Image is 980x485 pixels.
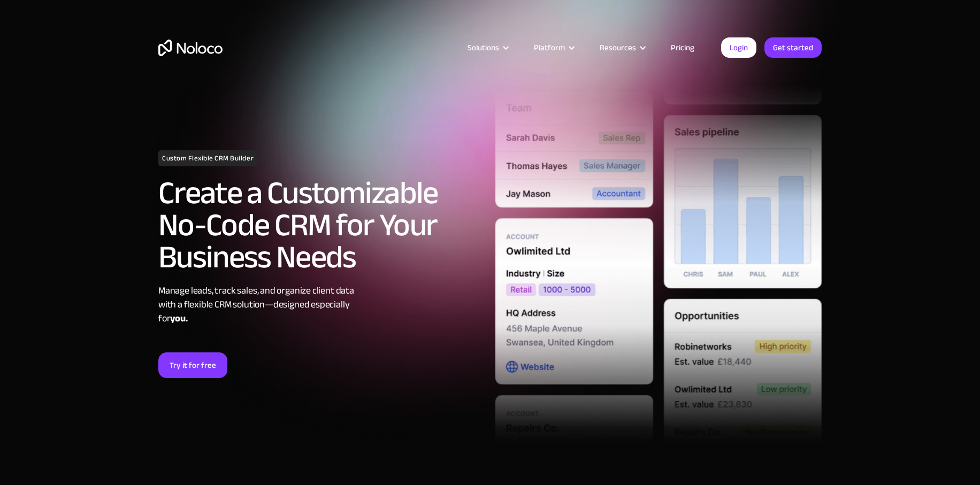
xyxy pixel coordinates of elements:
[158,284,485,326] div: Manage leads, track sales, and organize client data with a flexible CRM solution—designed especia...
[158,352,227,378] a: Try it for free
[158,40,223,56] a: home
[520,41,586,55] div: Platform
[586,41,657,55] div: Resources
[170,310,187,327] strong: you.
[657,41,708,55] a: Pricing
[468,41,499,55] div: Solutions
[721,37,756,58] a: Login
[454,41,520,55] div: Solutions
[158,150,257,166] h1: Custom Flexible CRM Builder
[600,41,636,55] div: Resources
[764,37,822,58] a: Get started
[534,41,565,55] div: Platform
[158,177,485,273] h2: Create a Customizable No-Code CRM for Your Business Needs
